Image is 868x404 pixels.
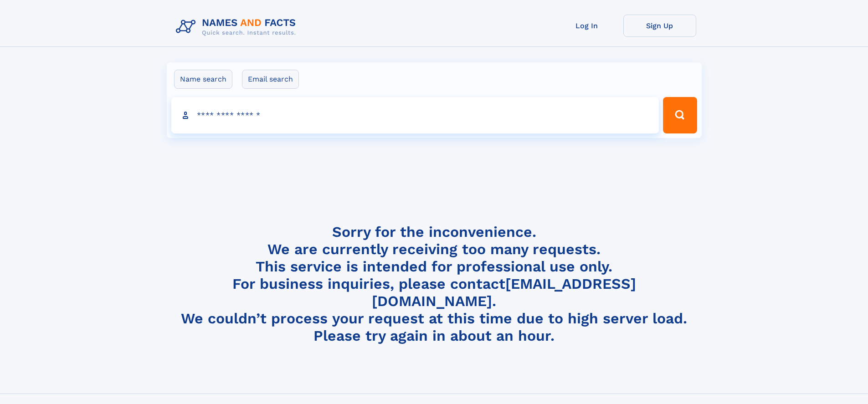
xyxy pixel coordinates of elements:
[174,70,232,89] label: Name search
[172,223,696,345] h4: Sorry for the inconvenience. We are currently receiving too many requests. This service is intend...
[663,97,697,133] button: Search Button
[550,15,623,37] a: Log In
[242,70,299,89] label: Email search
[372,275,636,310] a: [EMAIL_ADDRESS][DOMAIN_NAME]
[171,97,659,133] input: search input
[623,15,696,37] a: Sign Up
[172,15,303,39] img: Logo Names and Facts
